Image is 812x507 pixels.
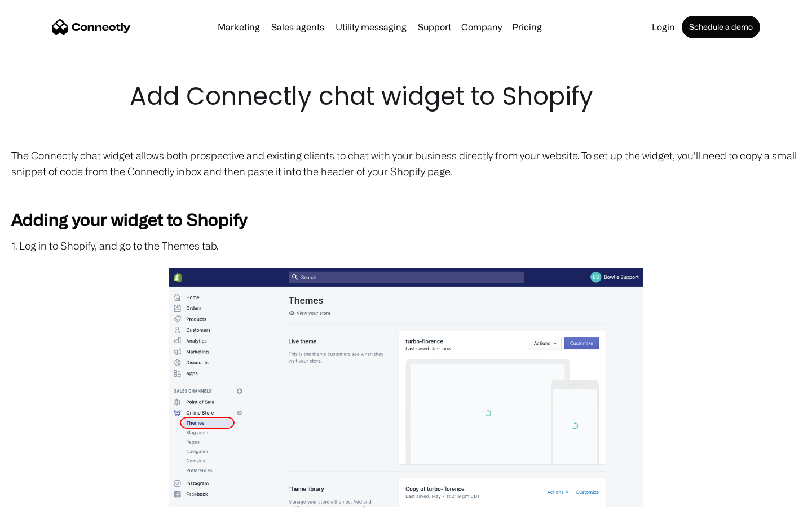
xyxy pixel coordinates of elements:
[331,23,411,32] a: Utility messaging
[507,23,546,32] a: Pricing
[682,16,760,38] a: Schedule a demo
[11,148,801,179] p: The Connectly chat widget allows both prospective and existing clients to chat with your business...
[11,238,801,253] p: 1. Log in to Shopify, and go to the Themes tab.
[23,487,68,503] ul: Language list
[647,23,679,32] a: Login
[213,23,264,32] a: Marketing
[130,79,682,114] h1: Add Connectly chat widget to Shopify
[11,487,68,503] aside: Language selected: English
[11,210,247,229] strong: Adding your widget to Shopify
[413,23,456,32] a: Support
[267,23,329,32] a: Sales agents
[461,19,502,35] div: Company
